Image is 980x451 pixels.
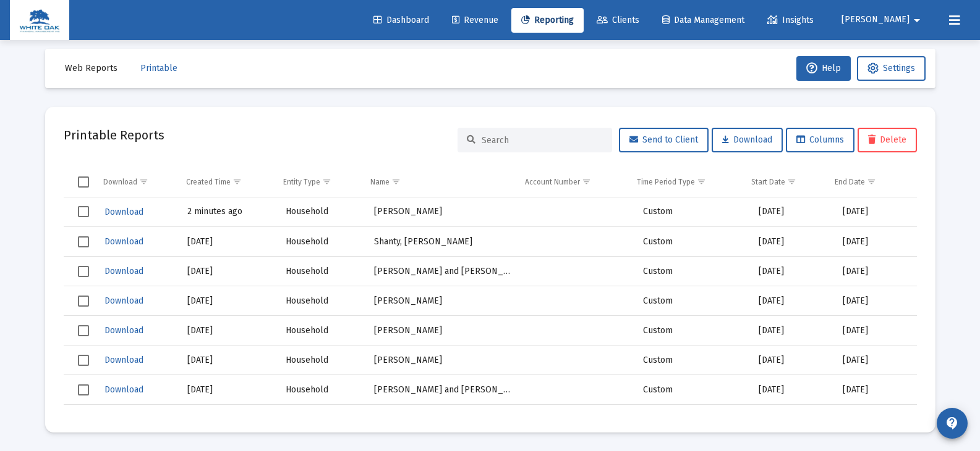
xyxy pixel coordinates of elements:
[65,63,117,73] span: Web Reports
[634,405,750,434] td: Custom
[634,316,750,345] td: Custom
[442,8,508,33] a: Revenue
[834,375,916,405] td: [DATE]
[521,405,634,434] td: 633181978
[365,197,522,227] td: [PERSON_NAME]
[277,405,365,434] td: Account
[277,345,365,375] td: Household
[712,128,783,152] button: Download
[64,167,917,414] div: Data grid
[750,316,834,345] td: [DATE]
[78,325,89,336] div: Select row
[826,167,908,197] td: Column End Date
[104,384,143,395] span: Download
[186,177,231,187] div: Created Time
[78,355,89,366] div: Select row
[103,292,145,310] button: Download
[277,375,365,405] td: Household
[365,257,522,286] td: [PERSON_NAME] and [PERSON_NAME]
[391,177,401,186] span: Show filter options for column 'Name'
[95,167,178,197] td: Column Download
[750,345,834,375] td: [DATE]
[516,167,628,197] td: Column Account Number
[365,286,522,316] td: [PERSON_NAME]
[78,384,89,395] div: Select row
[597,15,639,25] span: Clients
[751,177,785,187] div: Start Date
[55,56,127,81] button: Web Reports
[322,177,331,186] span: Show filter options for column 'Entity Type'
[582,177,591,186] span: Show filter options for column 'Account Number'
[277,286,365,316] td: Household
[103,262,145,280] button: Download
[365,227,522,257] td: Shanty, [PERSON_NAME]
[634,197,750,227] td: Custom
[834,286,916,316] td: [DATE]
[140,63,177,73] span: Printable
[827,7,939,32] button: [PERSON_NAME]
[834,316,916,345] td: [DATE]
[834,405,916,434] td: [DATE]
[722,134,772,145] span: Download
[179,286,276,316] td: [DATE]
[104,266,143,276] span: Download
[104,207,143,217] span: Download
[662,15,744,25] span: Data Management
[362,167,516,197] td: Column Name
[78,206,89,217] div: Select row
[796,134,844,145] span: Columns
[104,296,143,306] span: Download
[373,15,429,25] span: Dashboard
[750,227,834,257] td: [DATE]
[365,316,522,345] td: [PERSON_NAME]
[858,128,917,152] button: Delete
[629,134,698,145] span: Send to Client
[103,321,145,339] button: Download
[525,177,580,187] div: Account Number
[370,177,390,187] div: Name
[275,167,362,197] td: Column Entity Type
[104,236,143,247] span: Download
[787,177,796,186] span: Show filter options for column 'Start Date'
[78,414,89,425] div: Select row
[511,8,584,33] a: Reporting
[364,8,439,33] a: Dashboard
[750,257,834,286] td: [DATE]
[365,405,522,434] td: [PERSON_NAME]
[103,203,145,221] button: Download
[365,345,522,375] td: [PERSON_NAME]
[757,8,824,33] a: Insights
[842,15,910,25] span: [PERSON_NAME]
[868,134,906,145] span: Delete
[750,405,834,434] td: [DATE]
[277,257,365,286] td: Household
[103,177,137,187] div: Download
[179,227,276,257] td: [DATE]
[177,167,274,197] td: Column Created Time
[283,177,320,187] div: Entity Type
[179,405,276,434] td: [DATE]
[637,177,695,187] div: Time Period Type
[104,325,143,336] span: Download
[78,176,89,188] div: Select all
[103,351,145,369] button: Download
[743,167,826,197] td: Column Start Date
[64,125,164,145] h2: Printable Reports
[634,286,750,316] td: Custom
[78,296,89,307] div: Select row
[867,177,876,186] span: Show filter options for column 'End Date'
[179,197,276,227] td: 2 minutes ago
[452,15,498,25] span: Revenue
[883,63,915,73] span: Settings
[634,375,750,405] td: Custom
[834,227,916,257] td: [DATE]
[806,63,841,73] span: Help
[277,227,365,257] td: Household
[277,316,365,345] td: Household
[634,227,750,257] td: Custom
[139,177,148,186] span: Show filter options for column 'Download'
[130,56,187,81] button: Printable
[834,197,916,227] td: [DATE]
[78,236,89,247] div: Select row
[910,8,924,33] mat-icon: arrow_drop_down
